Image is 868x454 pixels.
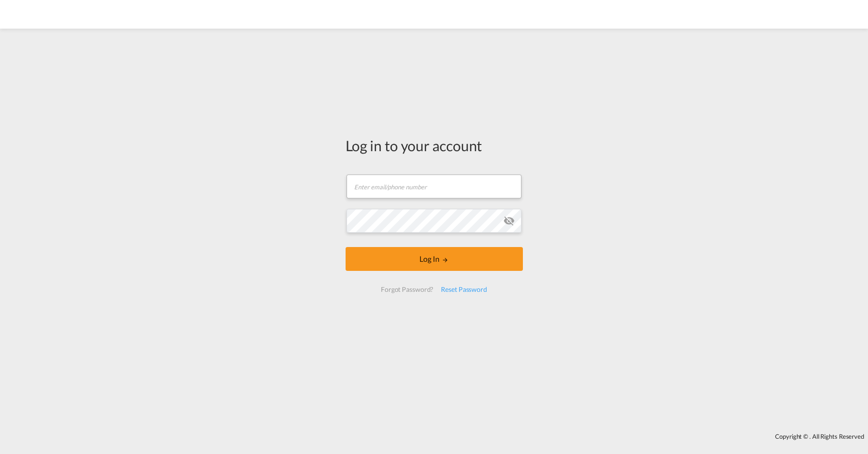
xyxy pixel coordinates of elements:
input: Enter email/phone number [347,175,521,198]
div: Log in to your account [346,135,523,155]
div: Forgot Password? [377,281,437,298]
div: Reset Password [437,281,491,298]
md-icon: icon-eye-off [503,215,515,227]
button: LOGIN [346,247,523,271]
